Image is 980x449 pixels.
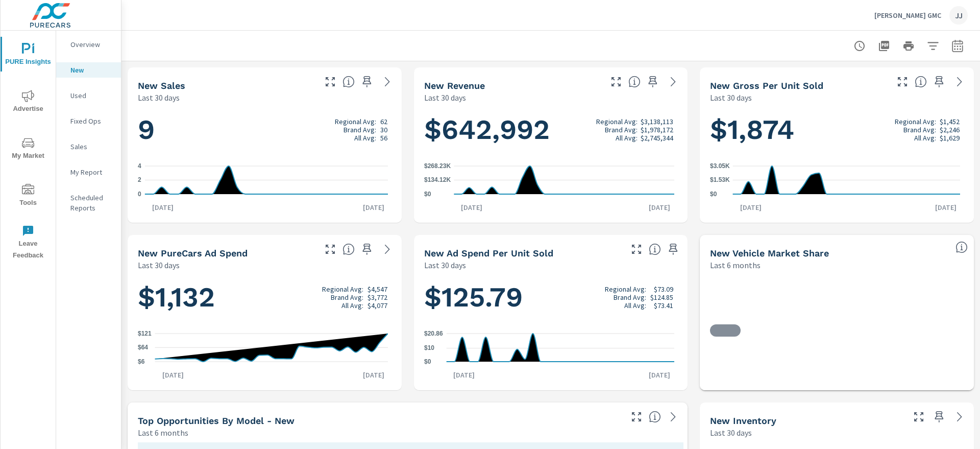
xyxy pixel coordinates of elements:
[424,162,451,170] text: $268.23K
[4,184,53,209] span: Tools
[654,285,673,293] p: $73.09
[380,117,387,126] p: 62
[56,190,121,216] div: Scheduled Reports
[931,409,947,425] span: Save this to your personalized report
[344,126,376,134] p: Brand Avg:
[138,162,141,170] text: 4
[649,411,661,423] span: Find the biggest opportunities within your model lineup by seeing how each model is selling in yo...
[138,112,391,147] h1: 9
[138,344,148,351] text: $64
[641,117,673,126] p: $3,138,113
[710,177,730,184] text: $1.53K
[341,301,363,310] p: All Avg:
[710,427,752,439] p: Last 30 days
[605,285,646,293] p: Regional Avg:
[947,36,968,56] button: Select Date Range
[642,202,677,212] p: [DATE]
[923,36,943,56] button: Apply Filters
[138,248,248,258] h5: New PureCars Ad Spend
[424,112,678,147] h1: $642,992
[733,202,769,212] p: [DATE]
[710,259,761,271] p: Last 6 months
[380,134,387,142] p: 56
[874,36,894,56] button: "Export Report to PDF"
[354,134,376,142] p: All Avg:
[955,241,968,253] span: Dealer Sales within ZipCode / Total Market Sales. [Market = within dealer PMA (or 60 miles if no ...
[1,31,56,266] div: nav menu
[70,39,113,50] p: Overview
[70,116,113,126] p: Fixed Ops
[949,6,968,25] div: JJ
[322,74,338,90] button: Make Fullscreen
[940,126,960,134] p: $2,246
[424,358,431,365] text: $0
[70,65,113,75] p: New
[614,293,646,301] p: Brand Avg:
[624,301,646,310] p: All Avg:
[138,80,185,91] h5: New Sales
[710,80,823,91] h5: New Gross Per Unit Sold
[914,134,936,142] p: All Avg:
[710,191,717,198] text: $0
[70,167,113,177] p: My Report
[928,202,964,212] p: [DATE]
[710,91,752,104] p: Last 30 days
[367,293,387,301] p: $3,772
[331,293,363,301] p: Brand Avg:
[616,134,638,142] p: All Avg:
[710,415,776,426] h5: New Inventory
[138,330,152,337] text: $121
[138,427,188,439] p: Last 6 months
[138,191,141,198] text: 0
[367,285,387,293] p: $4,547
[56,62,121,78] div: New
[4,43,53,68] span: PURE Insights
[642,370,677,380] p: [DATE]
[424,191,431,198] text: $0
[649,243,661,255] span: Average cost of advertising per each vehicle sold at the dealer over the selected date range. The...
[424,177,451,184] text: $134.12K
[138,415,295,426] h5: Top Opportunities by Model - New
[379,74,396,90] a: See more details in report
[424,80,485,91] h5: New Revenue
[155,370,191,380] p: [DATE]
[70,90,113,101] p: Used
[710,112,964,147] h1: $1,874
[710,248,829,258] h5: New Vehicle Market Share
[56,139,121,154] div: Sales
[446,370,482,380] p: [DATE]
[895,117,936,126] p: Regional Avg:
[911,409,927,425] button: Make Fullscreen
[56,113,121,129] div: Fixed Ops
[380,126,387,134] p: 30
[342,243,355,255] span: Total cost of media for all PureCars channels for the selected dealership group over the selected...
[138,259,180,271] p: Last 30 days
[70,141,113,152] p: Sales
[931,74,947,90] span: Save this to your personalized report
[424,248,553,258] h5: New Ad Spend Per Unit Sold
[628,76,641,88] span: Total sales revenue over the selected date range. [Source: This data is sourced from the dealer’s...
[335,117,376,126] p: Regional Avg:
[138,91,180,104] p: Last 30 days
[359,241,375,257] span: Save this to your personalized report
[628,409,645,425] button: Make Fullscreen
[665,74,681,90] a: See more details in report
[454,202,489,212] p: [DATE]
[641,126,673,134] p: $1,978,172
[4,225,53,262] span: Leave Feedback
[645,74,661,90] span: Save this to your personalized report
[56,88,121,103] div: Used
[145,202,181,212] p: [DATE]
[56,164,121,180] div: My Report
[654,301,673,310] p: $73.41
[665,241,681,257] span: Save this to your personalized report
[56,37,121,52] div: Overview
[342,76,355,88] span: Number of vehicles sold by the dealership over the selected date range. [Source: This data is sou...
[4,137,53,162] span: My Market
[951,74,968,90] a: See more details in report
[424,330,443,337] text: $20.86
[650,293,673,301] p: $124.85
[424,259,466,271] p: Last 30 days
[379,241,396,257] a: See more details in report
[356,370,391,380] p: [DATE]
